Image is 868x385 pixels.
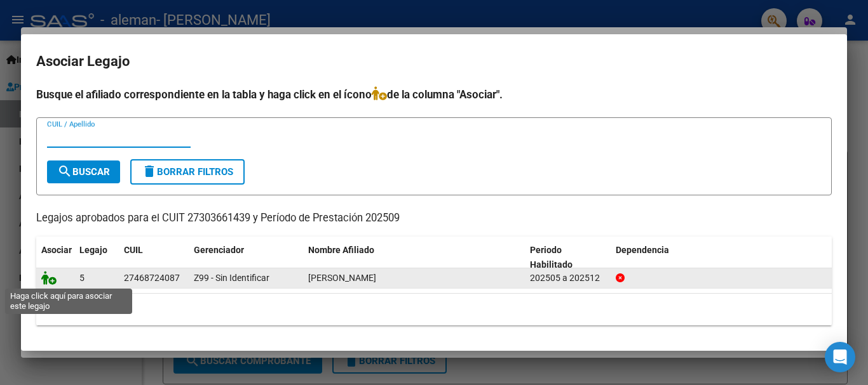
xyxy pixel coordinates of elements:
[530,271,606,285] div: 202505 a 202512
[36,211,832,226] p: Legajos aprobados para el CUIT 27303661439 y Período de Prestación 202509
[611,237,832,278] datatable-header-cell: Dependencia
[616,245,669,255] span: Dependencia
[130,159,245,185] button: Borrar Filtros
[194,273,269,283] span: Z99 - Sin Identificar
[189,237,303,278] datatable-header-cell: Gerenciador
[74,237,119,278] datatable-header-cell: Legajo
[308,245,374,255] span: Nombre Afiliado
[36,49,832,74] h2: Asociar Legajo
[308,273,376,283] span: ABOUD ROJAS BELEN
[36,294,832,325] div: 1 registros
[142,164,157,179] mat-icon: delete
[825,342,855,372] div: Open Intercom Messenger
[194,245,244,255] span: Gerenciador
[79,245,107,255] span: Legajo
[142,166,233,178] span: Borrar Filtros
[530,245,573,270] span: Periodo Habilitado
[41,245,72,255] span: Asociar
[525,237,611,278] datatable-header-cell: Periodo Habilitado
[79,273,85,283] span: 5
[36,86,832,103] h4: Busque el afiliado correspondiente en la tabla y haga click en el ícono de la columna "Asociar".
[124,271,180,285] div: 27468724087
[303,237,525,278] datatable-header-cell: Nombre Afiliado
[124,245,143,255] span: CUIL
[57,166,110,178] span: Buscar
[47,160,120,183] button: Buscar
[119,237,189,278] datatable-header-cell: CUIL
[57,164,72,179] mat-icon: search
[36,237,74,278] datatable-header-cell: Asociar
